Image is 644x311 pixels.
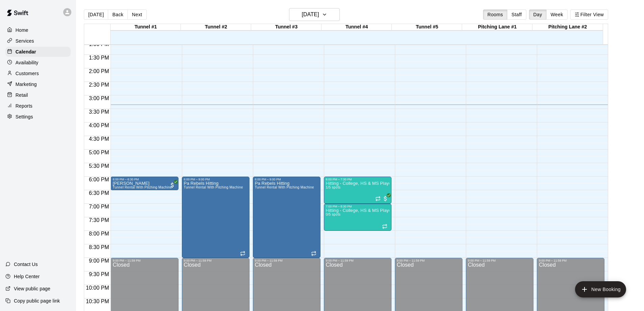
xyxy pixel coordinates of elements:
p: Help Center [14,273,40,280]
a: Settings [5,112,71,122]
span: All customers have paid [382,195,389,202]
button: Staff [507,9,526,20]
div: 6:00 PM – 9:00 PM [184,178,247,181]
h6: [DATE] [302,10,319,19]
p: Customers [16,70,39,77]
span: Recurring event [311,251,316,256]
span: Tunnel Rental With Pitching Machine [255,185,314,189]
div: 6:00 PM – 9:00 PM: Pa Rebels Hitting [182,177,249,258]
span: 4:00 PM [87,123,111,128]
button: Back [108,9,128,20]
button: [DATE] [84,9,108,20]
span: 3:30 PM [87,109,111,115]
a: Home [5,25,71,35]
p: Services [16,38,34,44]
button: Week [546,9,568,20]
span: 1:30 PM [87,55,111,61]
span: Recurring event [382,224,387,229]
p: View public page [14,285,50,292]
span: 6:30 PM [87,190,111,196]
p: Contact Us [14,261,38,268]
span: Recurring event [240,251,245,256]
span: All customers have paid [169,182,176,188]
div: 6:00 PM – 9:00 PM [255,178,318,181]
span: 2:30 PM [87,82,111,88]
p: Availability [16,59,39,66]
span: 7:00 PM [87,204,111,209]
span: 5:30 PM [87,163,111,169]
div: 9:00 PM – 11:59 PM [326,259,389,262]
div: Tunnel #4 [321,24,392,30]
span: 1/5 spots filled [326,185,341,189]
a: Customers [5,68,71,79]
span: 4:30 PM [87,136,111,142]
a: Retail [5,90,71,100]
button: [DATE] [289,8,340,21]
span: 8:00 PM [87,231,111,237]
div: 6:00 PM – 7:00 PM [326,178,389,181]
a: Availability [5,58,71,68]
div: 9:00 PM – 11:59 PM [255,259,318,262]
span: Tunnel Rental With Pitching Machine [113,185,172,189]
p: Settings [16,113,33,120]
span: Recurring event [375,196,381,201]
span: 9:00 PM [87,258,111,264]
div: 9:00 PM – 11:59 PM [397,259,460,262]
button: Rooms [483,9,507,20]
div: 6:00 PM – 6:30 PM: Colin Mayer [111,177,178,190]
p: Retail [16,92,28,98]
p: Reports [16,103,32,109]
span: 9:30 PM [87,271,111,277]
span: 6:00 PM [87,177,111,182]
span: 2:00 PM [87,68,111,74]
span: 0/5 spots filled [326,213,341,216]
span: 10:00 PM [84,285,111,291]
span: 7:30 PM [87,217,111,223]
div: 6:00 PM – 6:30 PM [113,178,176,181]
button: Next [127,9,146,20]
p: Marketing [16,81,37,88]
span: Tunnel Rental With Pitching Machine [184,185,243,189]
button: Filter View [570,9,608,20]
div: 7:00 PM – 8:00 PM: Hitting - College, HS & MS Players [324,204,391,231]
div: Tunnel #1 [111,24,181,30]
div: 9:00 PM – 11:59 PM [539,259,602,262]
div: 9:00 PM – 11:59 PM [184,259,247,262]
div: 6:00 PM – 7:00 PM: Hitting - College, HS & MS Players [324,177,391,204]
div: Pitching Lane #1 [462,24,532,30]
p: Home [16,27,28,34]
a: Marketing [5,79,71,89]
div: Pitching Lane #2 [532,24,603,30]
button: Day [529,9,547,20]
a: Reports [5,101,71,111]
div: 9:00 PM – 11:59 PM [113,259,176,262]
a: Services [5,36,71,46]
div: Tunnel #3 [251,24,321,30]
p: Calendar [16,48,36,55]
span: 8:30 PM [87,244,111,250]
div: 6:00 PM – 9:00 PM: Pa Rebels Hitting [253,177,320,258]
a: Calendar [5,47,71,57]
span: 3:00 PM [87,95,111,101]
button: add [575,281,626,297]
span: 10:30 PM [84,298,111,304]
span: 5:00 PM [87,150,111,155]
div: 9:00 PM – 11:59 PM [468,259,531,262]
div: Tunnel #5 [392,24,462,30]
p: Copy public page link [14,297,60,304]
div: Tunnel #2 [181,24,251,30]
div: 7:00 PM – 8:00 PM [326,205,389,208]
